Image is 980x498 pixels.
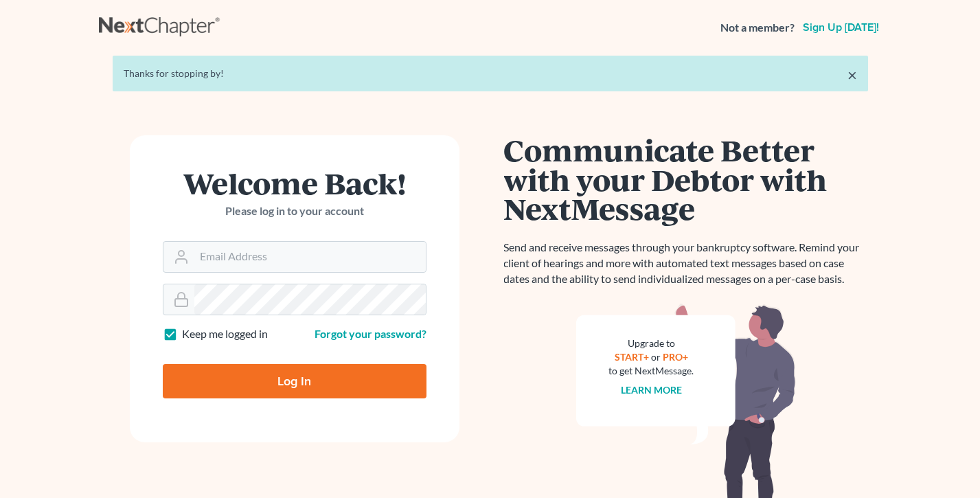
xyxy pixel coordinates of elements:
span: or [651,351,661,363]
h1: Welcome Back! [163,168,426,198]
a: PRO+ [663,351,688,363]
div: to get NextMessage. [609,364,694,378]
p: Please log in to your account [163,203,426,219]
a: Forgot your password? [315,327,426,340]
label: Keep me logged in [182,326,268,342]
div: Upgrade to [609,337,694,350]
input: Email Address [194,242,426,272]
a: × [847,67,857,83]
a: START+ [615,351,649,363]
a: Sign up [DATE]! [800,22,882,33]
input: Log In [163,364,426,398]
p: Send and receive messages through your bankruptcy software. Remind your client of hearings and mo... [504,240,868,287]
div: Thanks for stopping by! [124,67,857,80]
strong: Not a member? [720,20,795,36]
h1: Communicate Better with your Debtor with NextMessage [504,135,868,223]
a: Learn more [621,384,682,396]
